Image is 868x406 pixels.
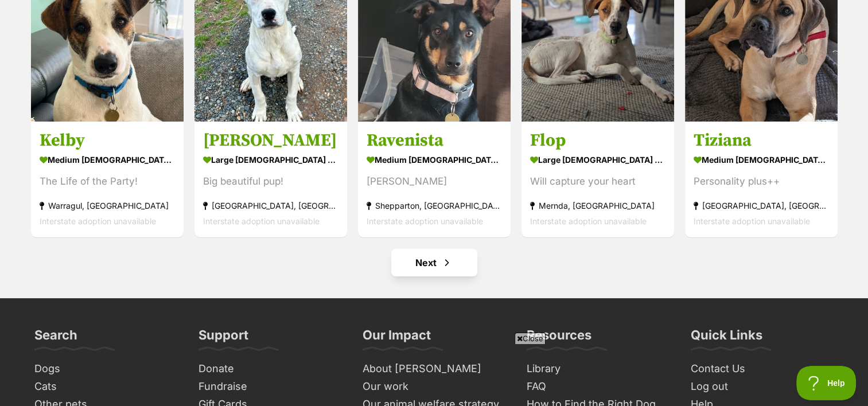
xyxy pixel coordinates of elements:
div: Shepparton, [GEOGRAPHIC_DATA] [367,198,502,213]
div: large [DEMOGRAPHIC_DATA] Dog [203,151,338,168]
div: medium [DEMOGRAPHIC_DATA] Dog [367,151,502,168]
div: large [DEMOGRAPHIC_DATA] Dog [530,151,665,168]
span: Interstate adoption unavailable [367,216,483,226]
div: medium [DEMOGRAPHIC_DATA] Dog [40,151,175,168]
span: Close [515,333,546,344]
span: Interstate adoption unavailable [530,216,647,226]
span: Interstate adoption unavailable [694,216,810,226]
h3: Our Impact [363,327,431,350]
a: Contact Us [686,360,839,378]
div: Will capture your heart [530,174,665,189]
a: Ravenista medium [DEMOGRAPHIC_DATA] Dog [PERSON_NAME] Shepparton, [GEOGRAPHIC_DATA] Interstate ad... [358,121,511,237]
nav: Pagination [30,249,839,276]
span: Interstate adoption unavailable [203,216,320,226]
h3: Support [198,327,248,350]
a: Kelby medium [DEMOGRAPHIC_DATA] Dog The Life of the Party! Warragul, [GEOGRAPHIC_DATA] Interstate... [31,121,184,237]
h3: Resources [527,327,591,350]
div: The Life of the Party! [40,174,175,189]
iframe: Advertisement [156,349,713,400]
a: Log out [686,378,839,396]
a: Flop large [DEMOGRAPHIC_DATA] Dog Will capture your heart Mernda, [GEOGRAPHIC_DATA] Interstate ad... [521,121,674,237]
iframe: Help Scout Beacon - Open [796,366,857,400]
h3: Kelby [40,130,175,151]
a: [PERSON_NAME] large [DEMOGRAPHIC_DATA] Dog Big beautiful pup! [GEOGRAPHIC_DATA], [GEOGRAPHIC_DATA... [194,121,347,237]
div: Big beautiful pup! [203,174,338,189]
h3: Flop [530,130,665,151]
span: Interstate adoption unavailable [40,216,156,226]
h3: Search [34,327,77,350]
div: Personality plus++ [694,174,829,189]
div: [GEOGRAPHIC_DATA], [GEOGRAPHIC_DATA] [694,198,829,213]
div: medium [DEMOGRAPHIC_DATA] Dog [694,151,829,168]
div: [PERSON_NAME] [367,174,502,189]
div: [GEOGRAPHIC_DATA], [GEOGRAPHIC_DATA] [203,198,338,213]
h3: Ravenista [367,130,502,151]
h3: Tiziana [694,130,829,151]
a: Dogs [30,360,182,378]
h3: Quick Links [691,327,762,350]
div: Warragul, [GEOGRAPHIC_DATA] [40,198,175,213]
a: Next page [391,249,477,276]
a: Cats [30,378,182,396]
a: Tiziana medium [DEMOGRAPHIC_DATA] Dog Personality plus++ [GEOGRAPHIC_DATA], [GEOGRAPHIC_DATA] Int... [685,121,838,237]
h3: [PERSON_NAME] [203,130,338,151]
div: Mernda, [GEOGRAPHIC_DATA] [530,198,665,213]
